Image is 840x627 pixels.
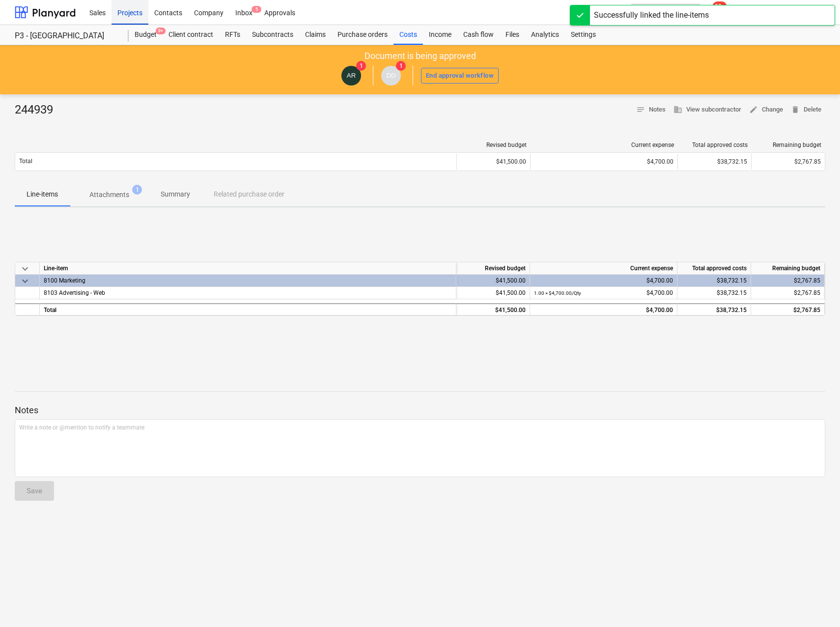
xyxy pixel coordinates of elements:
[717,289,747,296] span: $38,732.15
[15,102,61,118] div: 244939
[15,31,117,41] div: P3 - [GEOGRAPHIC_DATA]
[636,104,666,115] span: Notes
[534,304,673,316] div: $4,700.00
[156,28,166,34] span: 9+
[129,25,163,45] a: Budget9+
[246,25,299,45] a: Subcontracts
[636,105,645,114] span: notes
[682,142,748,148] div: Total approved costs
[163,25,219,45] a: Client contract
[423,25,457,45] a: Income
[386,72,395,79] span: DD
[794,289,820,296] span: $2,767.85
[15,404,825,416] p: Notes
[461,142,527,148] div: Revised budget
[44,275,452,286] div: 8100 Marketing
[594,9,709,21] div: Successfully linked the line-items
[381,66,401,85] div: Damian Dalgleish
[794,158,821,165] span: $2,767.85
[787,102,825,117] button: Delete
[356,61,366,71] span: 1
[534,142,674,148] div: Current expense
[456,154,530,170] div: $41,500.00
[456,262,530,275] div: Revised budget
[751,303,825,315] div: $2,767.85
[751,262,825,275] div: Remaining budget
[40,262,456,275] div: Line-item
[426,70,494,82] div: End approval workflow
[751,275,825,287] div: $2,767.85
[670,102,745,117] button: View subcontractor
[456,275,530,287] div: $41,500.00
[500,25,525,45] a: Files
[791,104,821,115] span: Delete
[40,303,456,315] div: Total
[745,102,787,117] button: Change
[132,185,142,195] span: 1
[19,263,31,275] span: keyboard_arrow_down
[677,262,751,275] div: Total approved costs
[534,287,673,299] div: $4,700.00
[396,61,406,71] span: 1
[749,104,783,115] span: Change
[530,262,677,275] div: Current expense
[534,290,581,296] small: 1.00 × $4,700.00 / Qty
[749,105,758,114] span: edit
[677,154,751,170] div: $38,732.15
[364,50,476,62] p: Document is being approved
[673,105,682,114] span: business
[19,275,31,287] span: keyboard_arrow_down
[252,6,261,13] span: 5
[673,104,741,115] span: View subcontractor
[456,303,530,315] div: $41,500.00
[161,189,190,199] p: Summary
[341,66,361,85] div: Andrew Ross
[421,68,499,84] button: End approval workflow
[332,25,393,45] a: Purchase orders
[677,303,751,315] div: $38,732.15
[89,190,129,200] p: Attachments
[129,25,163,45] div: Budget
[565,25,602,45] a: Settings
[534,158,673,165] div: $4,700.00
[393,25,423,45] a: Costs
[44,289,105,296] span: 8103 Advertising - Web
[525,25,565,45] a: Analytics
[19,157,32,166] p: Total
[219,25,246,45] a: RFTs
[347,72,356,79] span: AR
[299,25,332,45] a: Claims
[756,142,821,148] div: Remaining budget
[791,105,800,114] span: delete
[456,287,530,299] div: $41,500.00
[632,102,670,117] button: Notes
[534,275,673,287] div: $4,700.00
[457,25,500,45] a: Cash flow
[677,275,751,287] div: $38,732.15
[27,189,58,199] p: Line-items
